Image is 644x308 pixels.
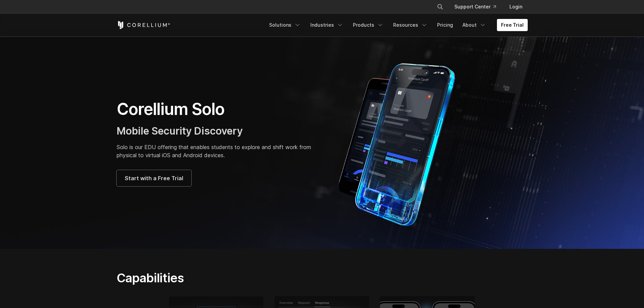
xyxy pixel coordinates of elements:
[117,21,170,29] a: Corellium Home
[458,19,490,31] a: About
[117,143,315,159] p: Solo is our EDU offering that enables students to explore and shift work from physical to virtual...
[117,270,386,285] h2: Capabilities
[265,19,528,31] div: Navigation Menu
[117,125,243,137] span: Mobile Security Discovery
[349,19,388,31] a: Products
[117,170,191,186] a: Start with a Free Trial
[504,1,528,13] a: Login
[429,1,528,13] div: Navigation Menu
[117,99,315,119] h1: Corellium Solo
[497,19,528,31] a: Free Trial
[433,19,457,31] a: Pricing
[329,58,474,227] img: Corellium Solo for mobile app security solutions
[306,19,348,31] a: Industries
[265,19,305,31] a: Solutions
[449,1,501,13] a: Support Center
[389,19,432,31] a: Resources
[125,174,183,182] span: Start with a Free Trial
[434,1,446,13] button: Search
